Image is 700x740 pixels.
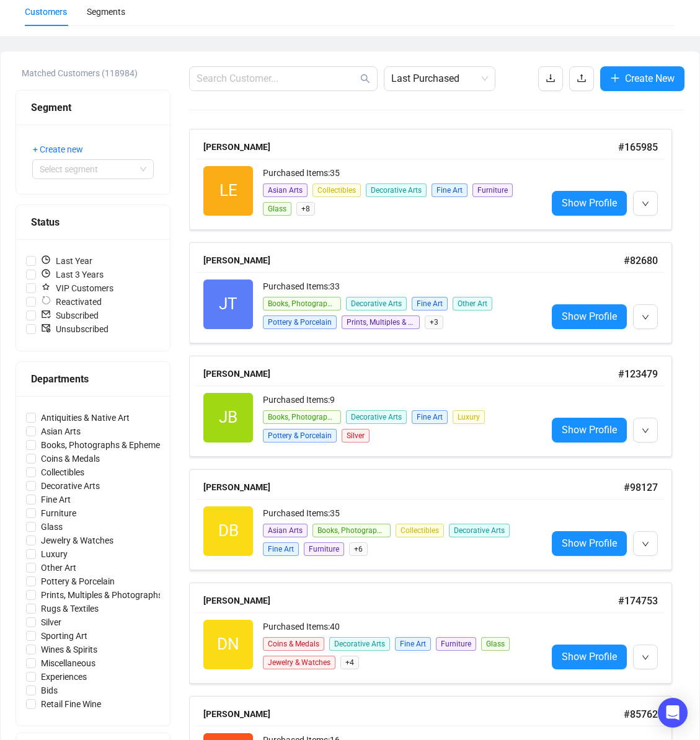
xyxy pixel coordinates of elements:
div: [PERSON_NAME] [203,367,618,381]
span: Miscellaneous [36,656,100,670]
span: Coins & Medals [263,637,324,651]
span: Fine Art [263,542,299,556]
span: Decorative Arts [346,410,407,424]
span: DB [218,518,239,544]
span: Asian Arts [36,425,86,438]
span: Decorative Arts [449,524,510,537]
span: Last Year [36,254,97,268]
span: Asian Arts [263,524,308,537]
span: Pottery & Porcelain [263,315,337,329]
span: Show Profile [562,309,617,324]
a: [PERSON_NAME]#174753DNPurchased Items:40Coins & MedalsDecorative ArtsFine ArtFurnitureGlassJewelr... [189,583,684,684]
span: Glass [481,637,510,651]
span: DN [217,632,239,657]
span: Furniture [436,637,476,651]
span: Books, Photographs & Ephemera [263,297,341,311]
span: down [642,654,649,661]
a: Show Profile [552,191,627,216]
div: [PERSON_NAME] [203,253,624,267]
div: [PERSON_NAME] [203,594,618,607]
span: # 98127 [624,482,658,493]
span: Antiquities & Native Art [36,411,135,425]
span: Furniture [36,506,81,520]
span: Unsubscribed [36,322,113,336]
div: Segments [87,5,125,19]
span: down [642,540,649,548]
a: Show Profile [552,418,627,443]
span: Fine Art [432,183,467,197]
span: Glass [36,520,68,534]
span: Subscribed [36,309,104,322]
span: Decorative Arts [36,479,105,493]
a: Show Profile [552,304,627,329]
a: Show Profile [552,531,627,556]
span: Books, Photographs & Ephemera [36,438,173,452]
span: + 6 [349,542,368,556]
span: Show Profile [562,422,617,438]
span: Reactivated [36,295,107,309]
div: Status [31,214,155,230]
span: Decorative Arts [366,183,427,197]
span: Pottery & Porcelain [36,575,120,588]
a: [PERSON_NAME]#165985LEPurchased Items:35Asian ArtsCollectiblesDecorative ArtsFine ArtFurnitureGla... [189,129,684,230]
span: Silver [36,615,66,629]
button: + Create new [32,139,93,159]
div: Purchased Items: 35 [263,166,537,182]
span: download [546,73,556,83]
span: Books, Photographs & Ephemera [263,410,341,424]
div: Purchased Items: 33 [263,280,537,295]
div: Departments [31,371,155,387]
div: Purchased Items: 40 [263,620,537,635]
div: Purchased Items: 35 [263,506,537,522]
span: JB [219,405,237,430]
span: Other Art [36,561,81,575]
span: Coins & Medals [36,452,105,465]
div: [PERSON_NAME] [203,707,624,721]
span: # 85762 [624,708,658,720]
span: VIP Customers [36,281,118,295]
span: Experiences [36,670,92,684]
a: [PERSON_NAME]#123479JBPurchased Items:9Books, Photographs & EphemeraDecorative ArtsFine ArtLuxury... [189,356,684,457]
span: Asian Arts [263,183,308,197]
span: Last 3 Years [36,268,109,281]
div: [PERSON_NAME] [203,140,618,154]
span: Decorative Arts [346,297,407,311]
span: JT [219,291,237,317]
span: Prints, Multiples & Photographs [342,315,420,329]
div: Open Intercom Messenger [658,698,688,728]
span: Pottery & Porcelain [263,429,337,443]
span: Luxury [36,547,73,561]
input: Search Customer... [197,71,358,86]
span: Jewelry & Watches [36,534,118,547]
span: plus [610,73,620,83]
span: Books, Photographs & Ephemera [312,524,391,537]
span: Glass [263,202,291,216]
button: Create New [600,66,684,91]
span: down [642,314,649,321]
a: [PERSON_NAME]#98127DBPurchased Items:35Asian ArtsBooks, Photographs & EphemeraCollectiblesDecorat... [189,469,684,570]
span: Fine Art [412,297,448,311]
span: Fine Art [412,410,448,424]
span: + Create new [33,143,83,156]
span: search [360,74,370,84]
span: Show Profile [562,195,617,211]
span: upload [577,73,587,83]
span: Show Profile [562,535,617,551]
span: Last Purchased [391,67,488,90]
span: down [642,427,649,434]
div: Customers [25,5,67,19]
span: down [642,200,649,208]
div: Segment [31,100,155,115]
span: # 165985 [618,141,658,153]
span: Create New [625,71,675,86]
span: Silver [342,429,370,443]
span: Luxury [453,410,485,424]
div: Matched Customers (118984) [22,66,171,80]
span: LE [219,178,237,203]
span: Collectibles [396,524,444,537]
div: Purchased Items: 9 [263,393,537,408]
span: Fine Art [395,637,431,651]
span: Retail Fine Wine [36,697,106,711]
span: Collectibles [36,465,89,479]
span: + 4 [340,656,359,669]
